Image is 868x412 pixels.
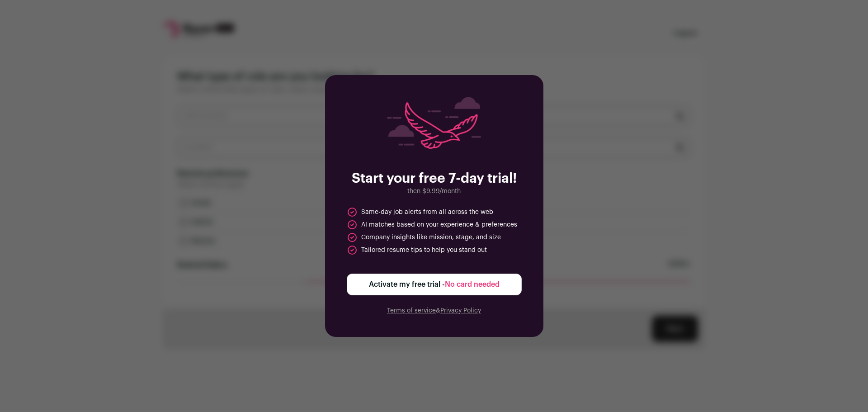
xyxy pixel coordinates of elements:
[387,97,481,149] img: raven-searching-graphic-persian-06fbb1bbfb1eb625e0a08d5c8885cd66b42d4a5dc34102e9b086ff89f5953142.png
[347,207,493,218] li: Same-day job alerts from all across the web
[347,187,522,196] p: then $9.99/month
[369,279,500,290] span: Activate my free trial -
[347,245,487,256] li: Tailored resume tips to help you stand out
[347,232,501,243] li: Company insights like mission, stage, and size
[347,219,517,230] li: AI matches based on your experience & preferences
[347,170,522,187] h2: Start your free 7-day trial!
[387,308,436,314] a: Terms of service
[347,306,522,315] p: &
[440,308,481,314] a: Privacy Policy
[347,274,522,295] button: Activate my free trial -No card needed
[445,281,500,288] span: No card needed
